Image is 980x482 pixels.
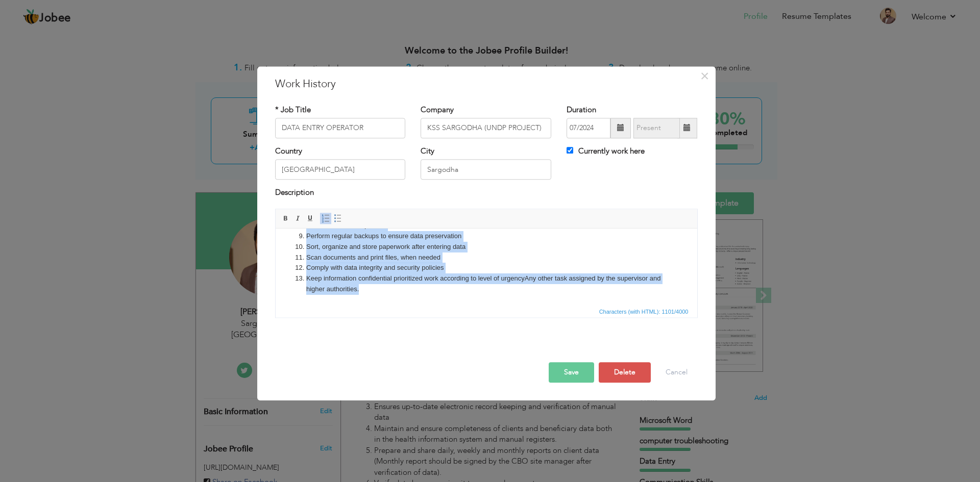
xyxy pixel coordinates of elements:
h3: Work History [275,77,698,92]
input: Currently work here [567,147,573,154]
iframe: Rich Text Editor, workEditor [276,229,697,305]
div: Statistics [597,307,692,316]
label: City [421,146,434,157]
span: × [700,67,709,85]
input: Present [633,118,680,138]
button: Delete [599,362,651,383]
input: From [567,118,610,138]
a: Insert/Remove Bulleted List [332,213,344,224]
span: Characters (with HTML): 1101/4000 [597,307,691,316]
label: Description [275,188,314,198]
button: Cancel [655,362,698,383]
a: Italic [292,213,304,224]
a: Bold [280,213,291,224]
label: Duration [567,105,596,115]
label: Currently work here [567,146,645,157]
label: Country [275,146,302,157]
label: * Job Title [275,105,311,115]
a: Underline [305,213,316,224]
a: Insert/Remove Numbered List [320,213,331,224]
button: Save [549,362,594,383]
label: Company [421,105,454,115]
button: Close [697,68,713,84]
